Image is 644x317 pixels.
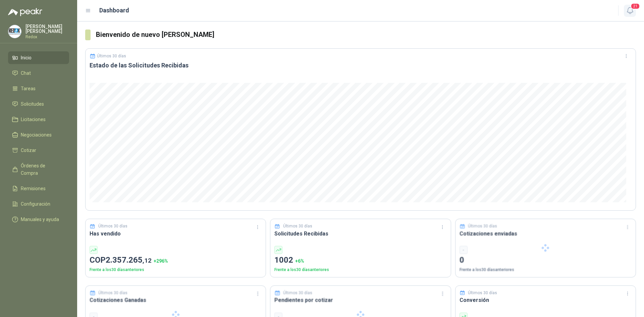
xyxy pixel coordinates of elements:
[21,147,36,154] span: Cotizar
[631,3,640,9] span: 21
[98,223,127,229] p: Últimos 30 días
[8,159,69,179] a: Órdenes de Compra
[90,61,632,69] h3: Estado de las Solicitudes Recibidas
[106,255,152,265] span: 2.357.265
[8,182,69,195] a: Remisiones
[21,100,44,108] span: Solicitudes
[8,25,21,38] img: Company Logo
[21,216,59,223] span: Manuales y ayuda
[8,82,69,95] a: Tareas
[8,128,69,141] a: Negociaciones
[21,200,50,208] span: Configuración
[8,98,69,110] a: Solicitudes
[96,30,636,40] h3: Bienvenido de nuevo [PERSON_NAME]
[90,229,262,238] h3: Has vendido
[468,290,497,296] p: Últimos 30 días
[295,258,304,264] span: + 6 %
[21,116,46,123] span: Licitaciones
[8,51,69,64] a: Inicio
[8,8,42,16] img: Logo peakr
[21,85,36,92] span: Tareas
[21,69,31,77] span: Chat
[25,35,69,39] p: Redox
[25,24,69,34] p: [PERSON_NAME] [PERSON_NAME]
[90,267,262,273] p: Frente a los 30 días anteriores
[21,185,46,192] span: Remisiones
[274,267,446,273] p: Frente a los 30 días anteriores
[8,67,69,80] a: Chat
[8,144,69,157] a: Cotizar
[97,54,126,58] p: Últimos 30 días
[274,254,446,267] p: 1002
[21,162,63,177] span: Órdenes de Compra
[154,258,168,264] span: + 296 %
[283,223,312,229] p: Últimos 30 días
[8,213,69,226] a: Manuales y ayuda
[624,5,636,17] button: 21
[460,296,632,304] h3: Conversión
[90,254,262,267] p: COP
[8,198,69,210] a: Configuración
[8,113,69,126] a: Licitaciones
[21,54,32,61] span: Inicio
[143,257,152,264] span: ,12
[274,229,446,238] h3: Solicitudes Recibidas
[21,131,52,139] span: Negociaciones
[99,6,129,15] h1: Dashboard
